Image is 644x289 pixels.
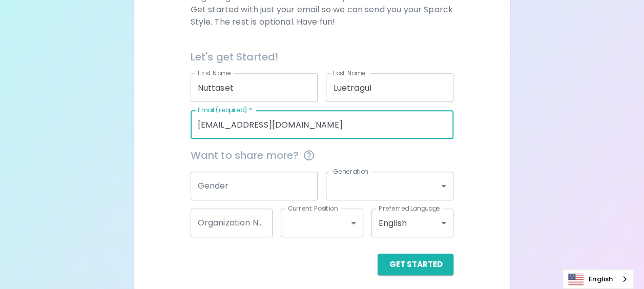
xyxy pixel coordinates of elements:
[198,69,231,77] label: First Name
[371,209,454,237] div: English
[378,254,453,275] button: Get Started
[333,167,368,176] label: Generation
[303,149,315,161] svg: This information is completely confidential and only used for aggregated appreciation studies at ...
[191,49,454,65] h6: Let's get Started!
[288,204,338,213] label: Current Position
[563,270,633,288] a: English
[333,69,365,77] label: Last Name
[563,269,634,289] div: Language
[191,147,454,163] span: Want to share more?
[379,204,440,213] label: Preferred Language
[198,106,252,114] label: Email (required)
[563,269,634,289] aside: Language selected: English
